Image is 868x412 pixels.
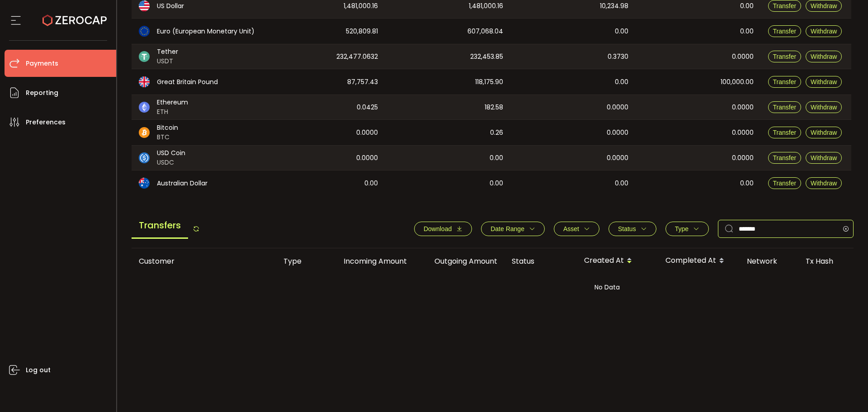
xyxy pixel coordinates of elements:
button: Withdraw [806,76,842,88]
div: Network [740,256,798,266]
span: 0.0000 [607,102,628,113]
span: ETH [157,107,188,117]
span: Australian Dollar [157,179,208,188]
span: 0.00 [740,26,754,37]
span: 0.00 [615,77,628,87]
span: 0.0000 [732,128,754,138]
iframe: Chat Widget [763,314,868,412]
span: Withdraw [811,78,837,85]
span: USDT [157,57,178,66]
button: Transfer [768,101,802,113]
span: Transfers [132,213,188,239]
span: 0.0425 [357,102,378,113]
span: Asset [563,225,579,232]
span: Withdraw [811,154,837,161]
img: usdt_portfolio.svg [139,51,150,62]
span: Ethereum [157,98,188,107]
span: Withdraw [811,28,837,35]
span: USDC [157,158,185,167]
span: 520,809.81 [346,26,378,37]
span: 0.00 [490,153,503,163]
button: Status [609,222,656,236]
span: 0.26 [490,128,503,138]
span: 118,175.90 [475,77,503,87]
span: 0.00 [615,178,628,189]
span: Download [424,225,452,232]
span: 87,757.43 [347,77,378,87]
span: 0.0000 [356,128,378,138]
img: usdc_portfolio.svg [139,152,150,163]
span: 1,481,000.16 [469,1,503,11]
span: Withdraw [811,180,837,187]
img: aud_portfolio.svg [139,178,150,189]
span: Withdraw [811,104,837,111]
span: USD Coin [157,148,185,158]
span: 0.0000 [732,153,754,163]
span: 607,068.04 [467,26,503,37]
button: Withdraw [806,127,842,138]
span: Transfer [773,78,797,85]
div: Incoming Amount [324,256,414,266]
span: Type [675,225,689,232]
button: Withdraw [806,101,842,113]
button: Transfer [768,127,802,138]
span: Reporting [26,86,58,99]
span: Withdraw [811,2,837,9]
button: Transfer [768,152,802,164]
div: Completed At [658,253,740,269]
span: Transfer [773,129,797,136]
span: 0.00 [740,1,754,11]
span: Date Range [491,225,524,232]
span: Transfer [773,154,797,161]
span: BTC [157,133,178,142]
span: Withdraw [811,53,837,60]
span: 0.00 [490,178,503,189]
div: Created At [577,253,658,269]
span: 100,000.00 [721,77,754,87]
span: Euro (European Monetary Unit) [157,27,255,36]
span: Bitcoin [157,123,178,133]
span: Great Britain Pound [157,77,218,87]
span: 0.0000 [607,128,628,138]
button: Transfer [768,76,802,88]
span: 0.3730 [608,52,628,62]
img: gbp_portfolio.svg [139,76,150,87]
button: Transfer [768,25,802,37]
span: Payments [26,57,58,70]
button: Withdraw [806,177,842,189]
span: 232,477.0632 [336,52,378,62]
img: usd_portfolio.svg [139,0,150,11]
span: Transfer [773,2,797,9]
span: 0.0000 [356,153,378,163]
div: Status [505,256,577,266]
span: Log out [26,364,51,377]
span: 0.00 [364,178,378,189]
span: 1,481,000.16 [344,1,378,11]
span: 182.58 [485,102,503,113]
img: eth_portfolio.svg [139,102,150,113]
button: Date Range [481,222,545,236]
div: Type [276,256,324,266]
span: Transfer [773,180,797,187]
span: Status [618,225,636,232]
div: Customer [132,256,276,266]
span: 232,453.85 [470,52,503,62]
span: Tether [157,47,178,57]
button: Withdraw [806,51,842,62]
button: Withdraw [806,152,842,164]
span: 0.00 [740,178,754,189]
span: Transfer [773,53,797,60]
span: Transfer [773,28,797,35]
span: Transfer [773,104,797,111]
span: 0.00 [615,26,628,37]
img: eur_portfolio.svg [139,26,150,37]
span: 0.0000 [732,102,754,113]
span: 0.0000 [607,153,628,163]
span: Preferences [26,116,66,129]
span: Withdraw [811,129,837,136]
span: 0.0000 [732,52,754,62]
span: 10,234.98 [600,1,628,11]
button: Transfer [768,51,802,62]
button: Download [414,222,472,236]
